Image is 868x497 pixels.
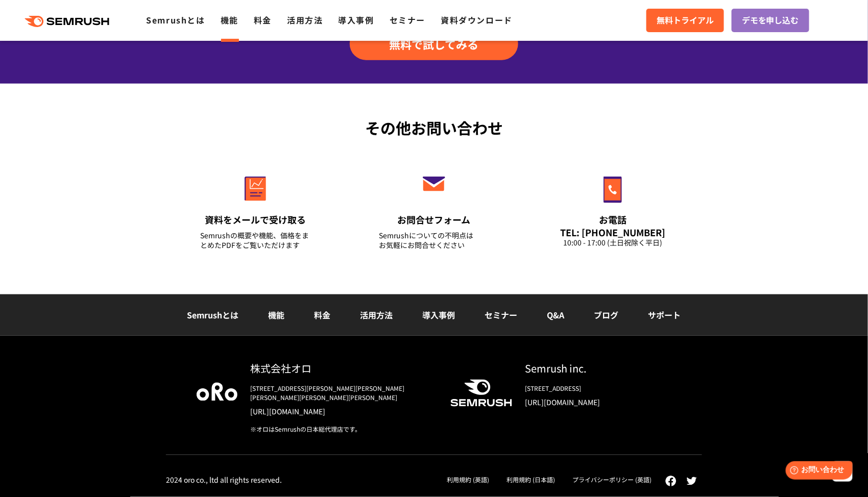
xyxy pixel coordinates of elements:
a: 無料トライアル [646,9,724,32]
div: [STREET_ADDRESS][PERSON_NAME][PERSON_NAME][PERSON_NAME][PERSON_NAME][PERSON_NAME] [250,384,434,403]
span: 無料で試してみる [390,36,479,52]
a: 機能 [221,14,238,26]
a: 利用規約 (日本語) [507,476,555,484]
img: facebook [665,476,677,487]
a: Semrushとは [146,14,205,26]
div: 株式会社オロ [250,361,434,376]
a: 料金 [254,14,272,26]
a: 無料で試してみる [350,28,518,60]
div: お電話 [558,213,668,226]
a: ブログ [594,309,619,321]
a: Q&A [547,309,565,321]
a: セミナー [390,14,425,26]
a: 資料をメールで受け取る Semrushの概要や機能、価格をまとめたPDFをご覧いただけます [179,155,332,263]
a: 料金 [315,309,331,321]
div: [STREET_ADDRESS] [525,384,671,393]
div: 10:00 - 17:00 (土日祝除く平日) [558,238,668,247]
a: Semrushとは [187,309,239,321]
div: 資料をメールで受け取る [200,213,310,226]
div: ※オロはSemrushの日本総代理店です。 [250,425,434,434]
div: お問合せフォーム [379,213,489,226]
a: プライバシーポリシー (英語) [572,476,652,484]
img: oro company [197,383,237,401]
a: 導入事例 [339,14,374,26]
a: 導入事例 [423,309,455,321]
a: 資料ダウンロード [441,14,513,26]
a: [URL][DOMAIN_NAME] [525,397,671,408]
div: Semrushの概要や機能、価格をまとめたPDFをご覧いただけます [200,231,310,250]
div: Semrushについての不明点は お気軽にお問合せください [379,231,489,250]
a: 活用方法 [287,14,323,26]
iframe: Help widget launcher [777,457,857,486]
div: Semrush inc. [525,361,671,376]
a: 機能 [269,309,285,321]
a: セミナー [485,309,518,321]
div: その他お問い合わせ [166,116,702,139]
a: サポート [648,309,681,321]
span: デモを申し込む [742,14,799,27]
a: 利用規約 (英語) [447,476,489,484]
a: 活用方法 [360,309,393,321]
a: お問合せフォーム Semrushについての不明点はお気軽にお問合せください [357,155,511,263]
a: [URL][DOMAIN_NAME] [250,407,434,417]
a: デモを申し込む [732,9,809,32]
div: TEL: [PHONE_NUMBER] [558,227,668,238]
div: 2024 oro co., ltd all rights reserved. [166,476,282,485]
span: 無料トライアル [657,14,714,27]
img: twitter [687,477,697,485]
